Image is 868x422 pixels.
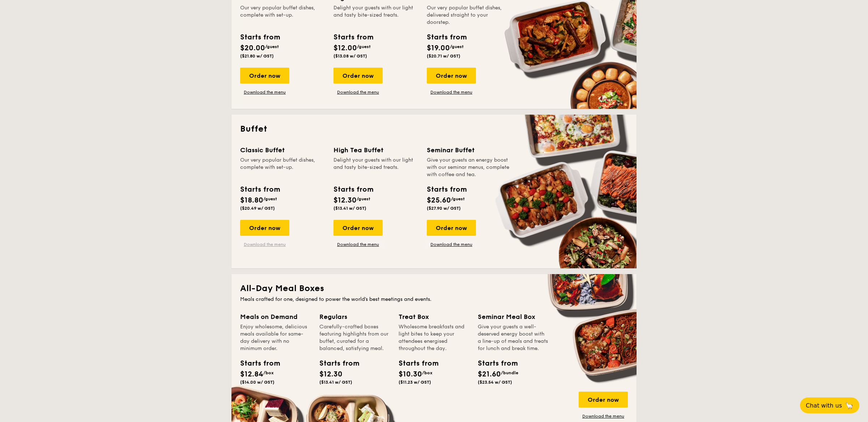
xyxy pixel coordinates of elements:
[240,312,311,322] div: Meals on Demand
[240,44,265,52] span: $20.00
[263,196,277,201] span: /guest
[427,68,476,84] div: Order now
[240,283,628,294] h2: All-Day Meal Boxes
[240,242,289,247] a: Download the menu
[240,145,325,155] div: Classic Buffet
[399,358,431,369] div: Starts from
[427,220,476,236] div: Order now
[427,206,461,211] span: ($27.90 w/ GST)
[333,68,383,84] div: Order now
[427,196,451,205] span: $25.60
[240,157,325,178] div: Our very popular buffet dishes, complete with set-up.
[333,220,383,236] div: Order now
[240,184,280,195] div: Starts from
[333,4,418,26] div: Delight your guests with our light and tasty bite-sized treats.
[478,358,510,369] div: Starts from
[319,380,352,385] span: ($13.41 w/ GST)
[399,312,469,322] div: Treat Box
[240,89,289,95] a: Download the menu
[357,44,371,49] span: /guest
[579,392,628,408] div: Order now
[478,323,548,352] div: Give your guests a well-deserved energy boost with a line-up of meals and treats for lunch and br...
[240,54,274,59] span: ($21.80 w/ GST)
[240,4,325,26] div: Our very popular buffet dishes, complete with set-up.
[422,370,433,375] span: /box
[427,54,460,59] span: ($20.71 w/ GST)
[240,380,275,385] span: ($14.00 w/ GST)
[579,413,628,419] a: Download the menu
[427,89,476,95] a: Download the menu
[333,89,383,95] a: Download the menu
[319,358,352,369] div: Starts from
[333,44,357,52] span: $12.00
[427,242,476,247] a: Download the menu
[806,402,842,409] span: Chat with us
[333,184,373,195] div: Starts from
[451,196,465,201] span: /guest
[427,157,511,178] div: Give your guests an energy boost with our seminar menus, complete with coffee and tea.
[263,370,274,375] span: /box
[240,68,289,84] div: Order now
[333,54,367,59] span: ($13.08 w/ GST)
[240,123,628,135] h2: Buffet
[265,44,279,49] span: /guest
[333,206,366,211] span: ($13.41 w/ GST)
[240,358,273,369] div: Starts from
[501,370,518,375] span: /bundle
[333,157,418,178] div: Delight your guests with our light and tasty bite-sized treats.
[399,370,422,379] span: $10.30
[427,32,466,43] div: Starts from
[240,206,275,211] span: ($20.49 w/ GST)
[319,370,342,379] span: $12.30
[240,196,263,205] span: $18.80
[478,370,501,379] span: $21.60
[800,397,859,413] button: Chat with us🦙
[333,196,357,205] span: $12.30
[450,44,464,49] span: /guest
[427,145,511,155] div: Seminar Buffet
[399,380,431,385] span: ($11.23 w/ GST)
[240,32,280,43] div: Starts from
[240,370,263,379] span: $12.84
[240,296,628,303] div: Meals crafted for one, designed to power the world's best meetings and events.
[427,4,511,26] div: Our very popular buffet dishes, delivered straight to your doorstep.
[333,32,373,43] div: Starts from
[427,44,450,52] span: $19.00
[333,145,418,155] div: High Tea Buffet
[240,323,311,352] div: Enjoy wholesome, delicious meals available for same-day delivery with no minimum order.
[478,312,548,322] div: Seminar Meal Box
[427,184,466,195] div: Starts from
[319,312,390,322] div: Regulars
[333,242,383,247] a: Download the menu
[399,323,469,352] div: Wholesome breakfasts and light bites to keep your attendees energised throughout the day.
[845,401,854,410] span: 🦙
[478,380,512,385] span: ($23.54 w/ GST)
[240,220,289,236] div: Order now
[319,323,390,352] div: Carefully-crafted boxes featuring highlights from our buffet, curated for a balanced, satisfying ...
[357,196,370,201] span: /guest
